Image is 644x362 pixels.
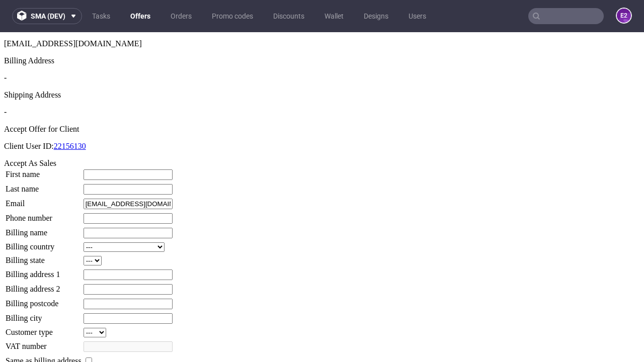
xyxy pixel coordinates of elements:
[4,58,640,67] div: Shipping Address
[54,110,86,118] a: 22156130
[165,8,198,24] a: Orders
[5,309,82,320] td: VAT number
[5,223,82,234] td: Billing state
[5,195,82,207] td: Billing name
[5,295,82,306] td: Customer type
[403,8,432,24] a: Users
[5,180,82,192] td: Phone number
[5,237,82,248] td: Billing address 1
[5,210,82,220] td: Billing country
[267,8,310,24] a: Discounts
[31,13,65,20] span: sma (dev)
[5,251,82,263] td: Billing address 2
[4,7,142,16] span: [EMAIL_ADDRESS][DOMAIN_NAME]
[5,151,82,163] td: Last name
[318,8,350,24] a: Wallet
[5,281,82,292] td: Billing city
[4,75,7,84] span: -
[124,8,156,24] a: Offers
[4,41,7,50] span: -
[5,137,82,148] td: First name
[86,8,116,24] a: Tasks
[5,323,82,334] td: Same as billing address
[12,8,82,24] button: sma (dev)
[4,93,640,102] div: Accept Offer for Client
[4,127,640,136] div: Accept As Sales
[4,110,640,119] p: Client User ID:
[206,8,259,24] a: Promo codes
[617,9,631,23] figcaption: e2
[4,24,640,33] div: Billing Address
[5,266,82,278] td: Billing postcode
[358,8,394,24] a: Designs
[5,166,82,177] td: Email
